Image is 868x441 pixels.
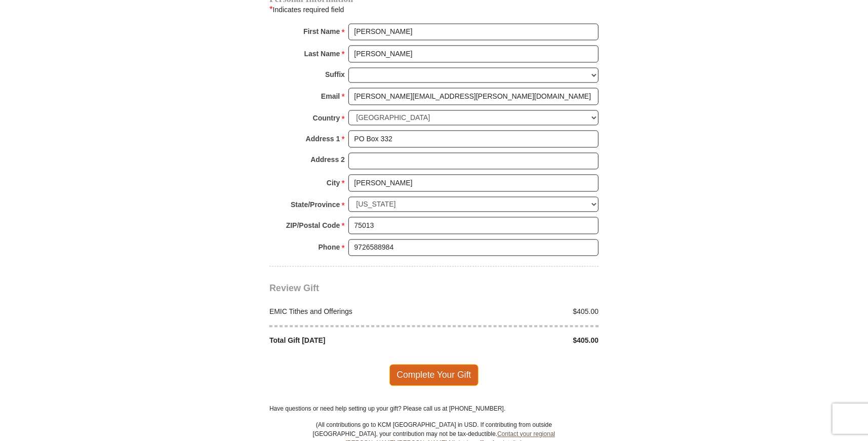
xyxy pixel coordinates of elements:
[310,153,345,167] strong: Address 2
[291,198,340,212] strong: State/Province
[325,68,345,82] strong: Suffix
[319,240,340,255] strong: Phone
[286,219,340,233] strong: ZIP/Postal Code
[303,25,340,39] strong: First Name
[306,132,340,146] strong: Address 1
[313,111,340,126] strong: Country
[389,365,479,386] span: Complete Your Gift
[304,47,340,61] strong: Last Name
[327,176,340,190] strong: City
[269,405,599,414] p: Have questions or need help setting up your gift? Please call us at [PHONE_NUMBER].
[264,307,435,317] div: EMIC Tithes and Offerings
[434,307,604,317] div: $405.00
[321,90,340,104] strong: Email
[264,336,435,346] div: Total Gift [DATE]
[269,3,599,16] div: Indicates required field
[434,336,604,346] div: $405.00
[269,284,319,294] span: Review Gift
